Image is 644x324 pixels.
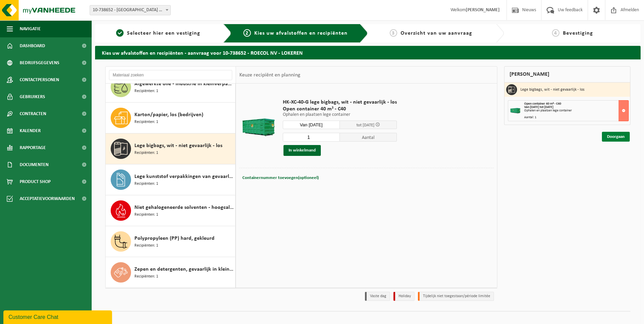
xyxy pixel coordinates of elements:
[20,173,51,190] span: Product Shop
[283,145,321,156] button: In winkelmand
[401,31,472,36] span: Overzicht van uw aanvraag
[106,103,236,133] button: Karton/papier, los (bedrijven) Recipiënten: 1
[243,29,251,37] span: 2
[3,309,113,324] iframe: chat widget
[134,80,234,88] span: Afgewerkte olie - industrie in kleinverpakking
[106,257,236,288] button: Zepen en detergenten, gevaarlijk in kleinverpakking Recipiënten: 1
[20,105,46,122] span: Contracten
[134,142,222,150] span: Lege bigbags, wit - niet gevaarlijk - los
[283,106,397,112] span: Open container 40 m³ - C40
[254,31,348,36] span: Kies uw afvalstoffen en recipiënten
[20,88,45,105] span: Gebruikers
[98,29,218,37] a: 1Selecteer hier een vestiging
[134,150,158,156] span: Recipiënten: 1
[20,156,49,173] span: Documenten
[340,133,397,142] span: Aantal
[524,105,553,109] strong: Van [DATE] tot [DATE]
[552,29,559,37] span: 4
[20,190,75,207] span: Acceptatievoorwaarden
[20,54,59,71] span: Bedrijfsgegevens
[134,234,215,242] span: Polypropyleen (PP) hard, gekleurd
[602,132,630,142] a: Doorgaan
[95,46,641,59] h2: Kies uw afvalstoffen en recipiënten - aanvraag voor 10-738652 - ROECOL NV - LOKEREN
[134,181,158,187] span: Recipiënten: 1
[520,84,585,95] h3: Lege bigbags, wit - niet gevaarlijk - los
[106,133,236,164] button: Lege bigbags, wit - niet gevaarlijk - los Recipiënten: 1
[20,122,41,139] span: Kalender
[134,173,234,181] span: Lege kunststof verpakkingen van gevaarlijke stoffen
[134,203,234,212] span: Niet gehalogeneerde solventen - hoogcalorisch in kleinverpakking
[504,66,630,83] div: [PERSON_NAME]
[524,102,561,106] span: Open container 40 m³ - C40
[242,176,319,180] span: Containernummer toevoegen(optioneel)
[390,29,397,37] span: 3
[134,265,234,273] span: Zepen en detergenten, gevaarlijk in kleinverpakking
[127,31,200,36] span: Selecteer hier een vestiging
[283,112,397,117] p: Ophalen en plaatsen lege container
[134,212,158,218] span: Recipiënten: 1
[90,5,171,15] span: 10-738652 - ROECOL NV - LOKEREN
[236,67,304,84] div: Keuze recipiënt en planning
[242,173,319,183] button: Containernummer toevoegen(optioneel)
[106,226,236,257] button: Polypropyleen (PP) hard, gekleurd Recipiënten: 1
[393,292,415,301] li: Holiday
[90,5,170,15] span: 10-738652 - ROECOL NV - LOKEREN
[106,195,236,226] button: Niet gehalogeneerde solventen - hoogcalorisch in kleinverpakking Recipiënten: 1
[524,116,628,119] div: Aantal: 1
[134,242,158,249] span: Recipiënten: 1
[418,292,494,301] li: Tijdelijk niet toegestaan/période limitée
[356,123,374,127] span: tot [DATE]
[109,70,232,80] input: Materiaal zoeken
[134,273,158,280] span: Recipiënten: 1
[134,88,158,94] span: Recipiënten: 1
[20,139,46,156] span: Rapportage
[116,29,124,37] span: 1
[283,99,397,106] span: HK-XC-40-G lege bigbags, wit - niet gevaarlijk - los
[134,119,158,125] span: Recipiënten: 1
[563,31,593,36] span: Bevestiging
[524,109,628,112] div: Ophalen en plaatsen lege container
[106,164,236,195] button: Lege kunststof verpakkingen van gevaarlijke stoffen Recipiënten: 1
[106,72,236,103] button: Afgewerkte olie - industrie in kleinverpakking Recipiënten: 1
[134,111,203,119] span: Karton/papier, los (bedrijven)
[20,37,45,54] span: Dashboard
[365,292,390,301] li: Vaste dag
[20,20,41,37] span: Navigatie
[283,121,340,129] input: Selecteer datum
[466,7,500,13] strong: [PERSON_NAME]
[20,71,59,88] span: Contactpersonen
